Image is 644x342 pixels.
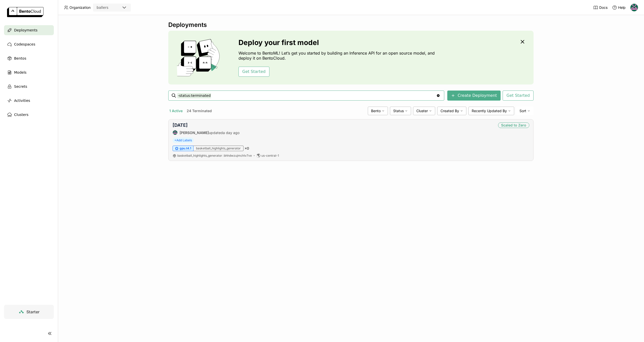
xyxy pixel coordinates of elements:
img: Harsh Raj [173,130,177,135]
span: Status [393,109,404,113]
div: Bento [368,107,388,115]
img: cover onboarding [172,39,226,76]
span: Sort [519,109,526,113]
div: Help [612,5,626,10]
div: Sort [516,107,534,115]
span: Models [14,69,26,75]
span: Deployments [14,27,37,33]
span: Docs [599,5,608,10]
span: a day ago [223,131,239,135]
a: Docs [593,5,608,10]
img: logo [7,7,44,17]
div: basketball_highlights_generator [193,146,244,151]
input: Search [177,92,436,100]
button: Create Deployment [447,91,501,101]
div: Cluster [413,107,435,115]
a: Bentos [4,53,54,63]
div: updated [173,130,239,135]
p: Welcome to BentoML! Let’s get you started by building an Inference API for an open source model, ... [238,51,437,61]
a: basketball_highlights_generator:bhhdwzujmchlv7ve [177,154,252,158]
input: Selected ballers. [109,5,109,10]
span: Bento [371,109,381,113]
span: Cluster [416,109,428,113]
button: Get Started [503,91,534,101]
span: × 0 [245,146,249,151]
span: Clusters [14,112,28,118]
a: Deployments [4,25,54,35]
div: Recently Updated By [468,107,514,115]
span: basketball_highlights_generator bhhdwzujmchlv7ve [177,154,252,157]
span: Recently Updated By [472,109,507,113]
button: 24 Terminated [186,108,213,114]
button: 1 Active [168,108,184,114]
span: Help [618,5,626,10]
div: Scaled to Zero [498,122,529,128]
img: Harsh Raj [630,4,638,11]
button: Get Started [238,67,269,77]
div: Status [390,107,411,115]
span: Starter [26,309,39,314]
a: Clusters [4,110,54,120]
svg: Clear value [436,94,440,98]
div: Created By [437,107,466,115]
div: Deployments [168,21,534,29]
span: gpu.t4.1 [180,146,191,150]
span: us-central-1 [261,154,279,158]
a: Starter [4,305,54,319]
span: Organization [69,5,91,10]
span: Created By [440,109,459,113]
strong: [PERSON_NAME] [180,131,209,135]
span: Codespaces [14,41,35,47]
a: Models [4,67,54,77]
h3: Deploy your first model [238,38,437,47]
span: +Add Labels [173,138,194,143]
span: : [223,154,223,157]
a: Secrets [4,81,54,92]
div: ballers [97,5,108,10]
a: [DATE] [173,122,188,128]
span: Activities [14,98,30,104]
span: Bentos [14,55,26,61]
a: Codespaces [4,39,54,49]
span: Secrets [14,83,27,90]
a: Activities [4,96,54,106]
